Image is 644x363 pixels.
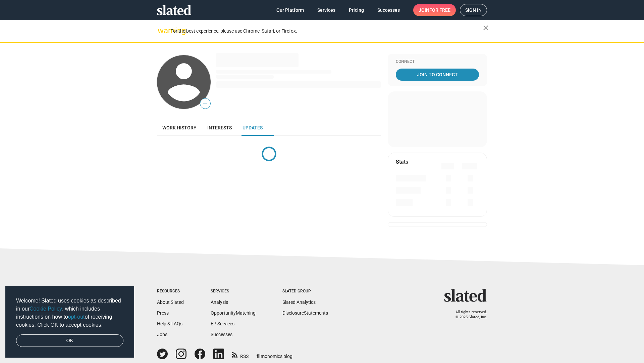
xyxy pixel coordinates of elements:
div: Slated Group [282,289,328,294]
span: — [200,99,210,108]
mat-icon: warning [158,27,166,35]
a: OpportunityMatching [211,310,256,316]
a: Join To Connect [396,69,479,81]
a: Successes [211,332,232,337]
a: Sign in [460,4,487,16]
a: Press [157,310,169,316]
span: Updates [243,125,263,130]
div: Connect [396,59,479,65]
span: Our Platform [276,4,304,16]
a: Work history [157,120,202,136]
a: Our Platform [271,4,309,16]
mat-icon: close [482,24,490,32]
div: For the best experience, please use Chrome, Safari, or Firefox. [170,27,483,36]
p: All rights reserved. © 2025 Slated, Inc. [448,310,487,320]
a: DisclosureStatements [282,310,328,316]
a: Interests [202,120,237,136]
a: Cookie Policy [30,306,62,312]
a: About Slated [157,299,184,305]
span: Join [419,4,450,16]
a: Successes [372,4,405,16]
a: Joinfor free [413,4,456,16]
mat-card-title: Stats [396,158,408,165]
a: Services [312,4,341,16]
a: Updates [237,120,268,136]
span: Pricing [349,4,364,16]
span: Work history [162,125,197,130]
a: Pricing [343,4,369,16]
span: Services [317,4,335,16]
a: opt-out [68,314,85,320]
span: film [257,354,265,359]
span: Sign in [465,4,482,16]
a: filmonomics blog [257,348,292,360]
span: Interests [207,125,232,130]
div: Resources [157,289,184,294]
a: EP Services [211,321,234,326]
span: Join To Connect [397,69,478,81]
a: Slated Analytics [282,299,316,305]
a: Analysis [211,299,228,305]
a: RSS [232,349,249,360]
span: Welcome! Slated uses cookies as described in our , which includes instructions on how to of recei... [16,297,123,329]
span: Successes [377,4,400,16]
a: dismiss cookie message [16,334,123,347]
div: Services [211,289,256,294]
a: Help & FAQs [157,321,182,326]
a: Jobs [157,332,167,337]
div: cookieconsent [5,286,134,358]
span: for free [429,4,450,16]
